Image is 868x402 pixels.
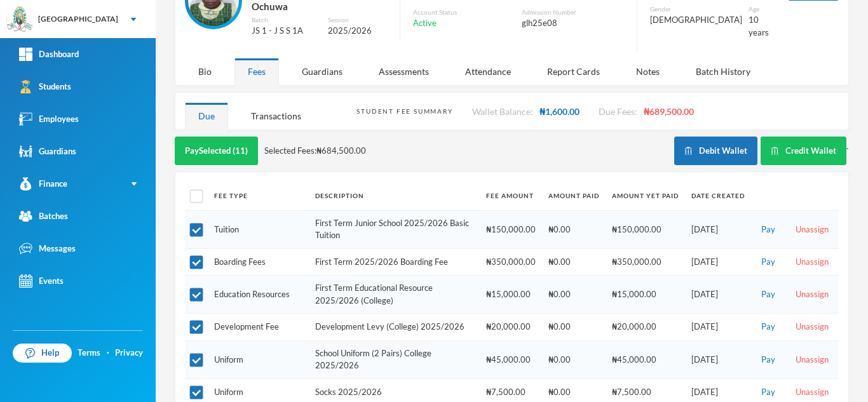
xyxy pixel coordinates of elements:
[542,314,606,341] td: ₦0.00
[19,48,79,61] div: Dashboard
[749,4,769,14] div: Age
[685,314,751,341] td: [DATE]
[792,223,832,237] button: Unassign
[288,58,356,85] div: Guardians
[674,137,757,165] button: Debit Wallet
[328,25,387,37] div: 2025/2026
[185,58,225,85] div: Bio
[606,210,685,248] td: ₦150,000.00
[542,210,606,248] td: ₦0.00
[78,347,100,359] a: Terms
[749,14,769,39] div: 10 years
[542,340,606,379] td: ₦0.00
[19,274,64,288] div: Events
[644,106,694,117] span: ₦689,500.00
[757,385,779,399] button: Pay
[761,137,846,165] button: Credit Wallet
[757,320,779,334] button: Pay
[757,223,779,237] button: Pay
[542,248,606,276] td: ₦0.00
[356,107,452,116] div: Student Fee Summary
[480,276,542,314] td: ₦15,000.00
[685,276,751,314] td: [DATE]
[480,248,542,276] td: ₦350,000.00
[685,210,751,248] td: [DATE]
[175,137,258,165] button: PaySelected (11)
[472,106,533,117] span: Wallet Balance:
[309,182,480,210] th: Description
[685,182,751,210] th: Date Created
[208,210,309,248] td: Tuition
[480,340,542,379] td: ₦45,000.00
[792,255,832,269] button: Unassign
[452,58,524,85] div: Attendance
[685,340,751,379] td: [DATE]
[606,276,685,314] td: ₦15,000.00
[650,4,742,14] div: Gender
[19,80,71,93] div: Students
[19,112,79,126] div: Employees
[480,182,542,210] th: Fee Amount
[682,58,764,85] div: Batch History
[685,248,751,276] td: [DATE]
[252,25,318,37] div: JS 1 - J S S 1A
[674,137,849,165] div: `
[252,15,318,25] div: Batch
[328,15,387,25] div: Session
[606,248,685,276] td: ₦350,000.00
[365,58,442,85] div: Assessments
[539,106,580,117] span: ₦1,600.00
[792,385,832,399] button: Unassign
[606,340,685,379] td: ₦45,000.00
[757,288,779,302] button: Pay
[522,17,624,30] div: glh25e08
[792,320,832,334] button: Unassign
[606,182,685,210] th: Amount Yet Paid
[480,314,542,341] td: ₦20,000.00
[309,248,480,276] td: First Term 2025/2026 Boarding Fee
[309,210,480,248] td: First Term Junior School 2025/2026 Basic Tuition
[309,314,480,341] td: Development Levy (College) 2025/2026
[623,58,673,85] div: Notes
[234,58,279,85] div: Fees
[650,14,742,27] div: [DEMOGRAPHIC_DATA]
[599,106,637,117] span: Due Fees:
[757,255,779,269] button: Pay
[309,340,480,379] td: School Uniform (2 Pairs) College 2025/2026
[19,242,76,255] div: Messages
[264,145,366,157] span: Selected Fees: ₦684,500.00
[757,353,779,367] button: Pay
[208,248,309,276] td: Boarding Fees
[13,344,72,363] a: Help
[522,8,624,17] div: Admission Number
[208,340,309,379] td: Uniform
[107,347,109,359] div: ·
[38,13,118,25] div: [GEOGRAPHIC_DATA]
[542,276,606,314] td: ₦0.00
[208,182,309,210] th: Fee Type
[19,145,76,158] div: Guardians
[480,210,542,248] td: ₦150,000.00
[792,288,832,302] button: Unassign
[7,7,32,32] img: logo
[413,8,515,17] div: Account Status
[208,276,309,314] td: Education Resources
[115,347,143,359] a: Privacy
[606,314,685,341] td: ₦20,000.00
[238,102,315,130] div: Transactions
[19,210,68,223] div: Batches
[309,276,480,314] td: First Term Educational Resource 2025/2026 (College)
[542,182,606,210] th: Amount Paid
[792,353,832,367] button: Unassign
[208,314,309,341] td: Development Fee
[19,177,67,191] div: Finance
[413,17,437,30] span: Active
[534,58,613,85] div: Report Cards
[185,102,228,130] div: Due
